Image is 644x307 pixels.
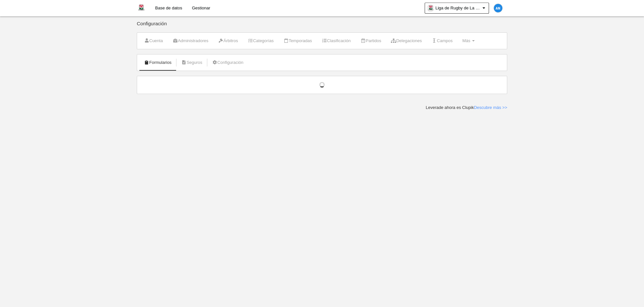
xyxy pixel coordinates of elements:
[474,105,507,110] a: Descubre más >>
[137,4,145,12] img: Liga de Rugby de La Guajira
[140,36,166,46] a: Cuenta
[427,5,434,11] img: OaE6J2O1JVAt.30x30.jpg
[426,105,507,111] div: Leverade ahora es Clupik
[435,5,481,11] span: Liga de Rugby de La Guajira
[209,58,247,67] a: Configuración
[214,36,241,46] a: Árbitros
[169,36,212,46] a: Administradores
[462,38,470,43] span: Más
[494,4,502,12] img: c2l6ZT0zMHgzMCZmcz05JnRleHQ9QU4mYmc9MWU4OGU1.png
[459,36,478,46] a: Más
[244,36,277,46] a: Categorías
[280,36,316,46] a: Temporadas
[140,58,175,67] a: Formularios
[178,58,206,67] a: Seguros
[428,36,456,46] a: Campos
[425,3,489,14] a: Liga de Rugby de La Guajira
[357,36,385,46] a: Partidos
[318,36,354,46] a: Clasificación
[137,21,507,32] div: Configuración
[387,36,425,46] a: Delegaciones
[144,82,500,88] div: Cargando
